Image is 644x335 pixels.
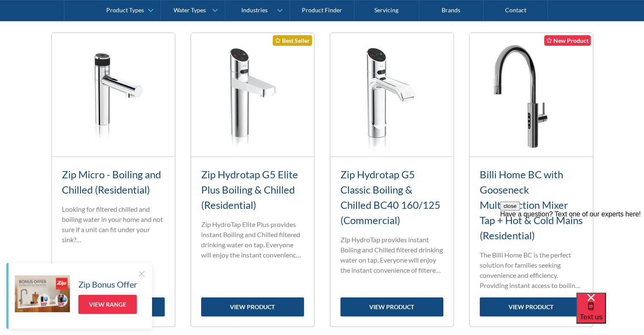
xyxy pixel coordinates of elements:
a: Zip Hydrotap G5 Elite Plus Boiling & Chilled (Residential) [201,168,298,211]
p: The Billi Home BC is the perfect solution for families seeking convenience and efficiency. Provid... [480,250,583,291]
a: view product [340,297,443,316]
a: view product [480,297,583,316]
img: Zip Bonus Offer [15,275,70,312]
img: Zip Hydrotap G5 Elite Plus Boiling & Chilled (Residential) [191,33,314,156]
img: Zip Hydrotap G5 Classic Boiling & Chilled BC40 160/125 (Commercial) [330,33,453,156]
div: Industries [241,7,268,14]
iframe: podium webchat widget prompt [500,202,644,303]
p: Zip HydroTap provides instant Boiling and Chilled filtered drinking water on tap. Everyone will e... [340,235,443,275]
a: View Range [78,295,137,314]
img: Billi Home BC with Gooseneck Multifunction Mixer Tap + Hot & Cold Mains (Residential) [470,33,593,156]
div: Water Types [174,7,206,14]
a: Billi Home BC with Gooseneck Multifunction Mixer Tap + Hot & Cold Mains (Residential) [480,168,583,241]
img: Zip Micro - Boiling and Chilled (Residential) [52,33,175,156]
a: view product [201,297,304,316]
div: Product Types [106,7,144,14]
p: Zip HydroTap Elite Plus provides instant Boiling and Chilled filtered drinking water on tap. Ever... [201,219,304,260]
a: New Product [470,33,593,157]
a: Zip Hydrotap G5 Classic Boiling & Chilled BC40 160/125 (Commercial) [340,168,440,226]
h5: Zip Bonus Offer [78,278,137,291]
iframe: podium webchat widget bubble [576,293,644,335]
a: Zip Micro - Boiling and Chilled (Residential) [62,168,161,196]
div: New Product [544,35,591,46]
a: Best Seller [191,33,314,157]
p: Looking for filtered chilled and boiling water in your home and not sure if a unit can fit under ... [62,204,165,245]
div: Best Seller [273,35,312,46]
